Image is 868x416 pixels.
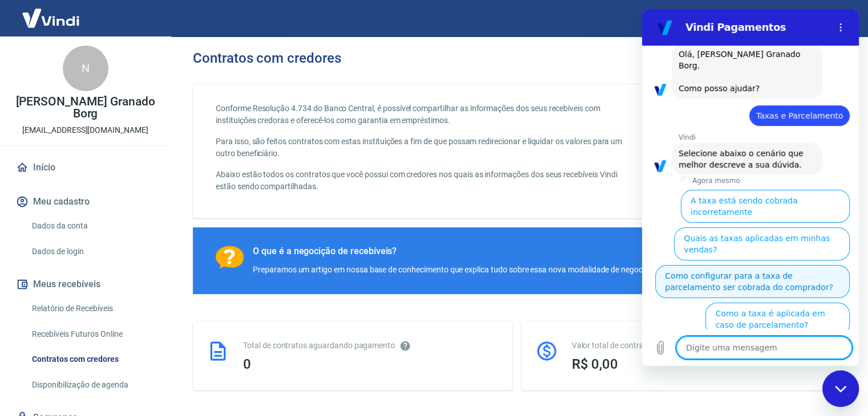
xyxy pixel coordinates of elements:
[27,373,157,397] a: Disponibilização de agenda
[9,96,162,120] p: [PERSON_NAME] Granado Borg
[22,124,148,136] p: [EMAIL_ADDRESS][DOMAIN_NAME]
[14,1,88,35] img: Vindi
[243,356,499,372] div: 0
[572,340,827,352] div: Valor total de contratos aguardando pagamento
[27,323,157,346] a: Recebíveis Futuros Online
[216,246,244,269] img: Ícone com um ponto de interrogação.
[216,169,637,193] p: Abaixo estão todos os contratos que você possui com credores nos quais as informações dos seus re...
[216,136,637,160] p: Para isso, são feitos contratos com estas instituições a fim de que possam redirecionar e liquida...
[193,50,341,66] h3: Contratos com credores
[14,272,157,297] button: Meus recebíveis
[243,340,499,352] div: Total de contratos aguardando pagamento
[572,356,619,372] span: R$ 0,00
[63,46,108,91] div: N
[642,9,859,366] iframe: Janela de mensagens
[399,340,411,352] svg: Esses contratos não se referem à Vindi, mas sim a outras instituições.
[813,8,854,29] button: Sair
[14,155,157,180] a: Início
[822,370,859,407] iframe: Botão para abrir a janela de mensagens, conversa em andamento
[253,264,724,276] div: Preparamos um artigo em nossa base de conhecimento que explica tudo sobre essa nova modalidade de...
[27,348,157,371] a: Contratos com credores
[27,297,157,320] a: Relatório de Recebíveis
[27,240,157,263] a: Dados de login
[14,189,157,214] button: Meu cadastro
[253,246,724,257] div: O que é a negocição de recebíveis?
[27,214,157,238] a: Dados da conta
[216,103,637,127] p: Conforme Resolução 4.734 do Banco Central, é possível compartilhar as informações dos seus recebí...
